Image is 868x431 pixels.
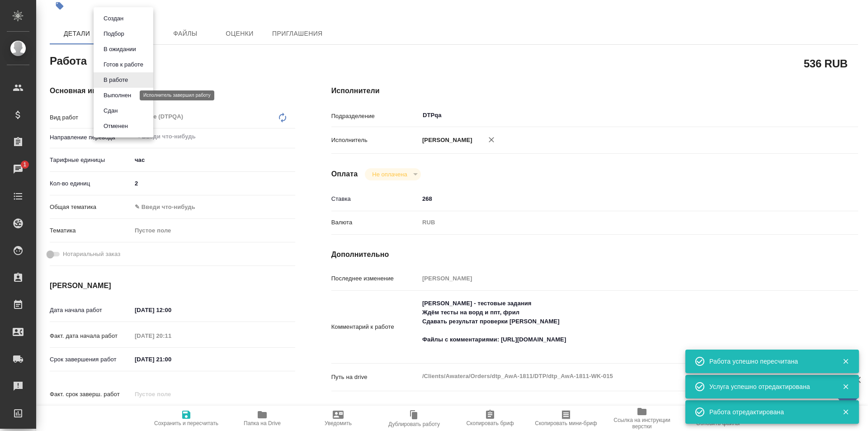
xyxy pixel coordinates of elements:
div: Услуга успешно отредактирована [709,382,829,391]
div: Работа успешно пересчитана [709,357,829,366]
button: Отменен [101,121,131,131]
button: В работе [101,75,131,85]
button: Создан [101,14,126,24]
button: Сдан [101,106,120,116]
button: Закрыть [836,357,855,365]
button: Закрыть [836,383,855,391]
div: Работа отредактирована [709,407,829,417]
button: Готов к работе [101,60,146,70]
button: Выполнен [101,90,134,100]
button: Закрыть [836,408,855,416]
button: Подбор [101,29,127,39]
button: В ожидании [101,44,139,54]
